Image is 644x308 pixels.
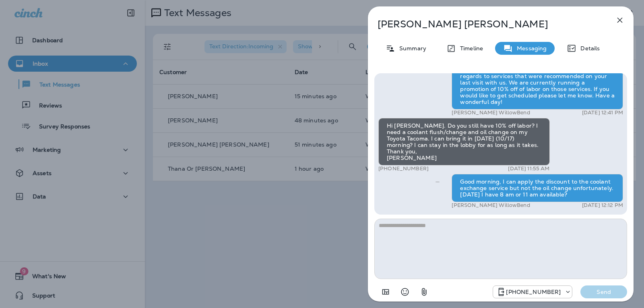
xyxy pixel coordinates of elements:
div: This is [PERSON_NAME] from [GEOGRAPHIC_DATA] Automotive, I am reaching out to you [DATE] in regar... [452,56,623,110]
span: Sent [436,178,440,185]
button: Select an emoji [397,284,413,300]
p: [PHONE_NUMBER] [506,289,561,295]
p: Summary [395,45,426,52]
p: [PERSON_NAME] [PERSON_NAME] [378,19,597,30]
button: Add in a premade template [378,284,394,300]
p: Timeline [456,45,483,52]
div: Good morning, I can apply the discount to the coolant exchange service but not the oil change unf... [452,174,623,202]
p: [PHONE_NUMBER] [378,165,429,172]
p: [PERSON_NAME] WillowBend [452,110,530,116]
div: +1 (813) 497-4455 [493,287,572,297]
p: [DATE] 12:12 PM [582,202,623,209]
p: [PERSON_NAME] WillowBend [452,202,530,209]
p: Messaging [513,45,547,52]
p: [DATE] 12:41 PM [582,110,623,116]
p: Details [576,45,600,52]
div: Hi [PERSON_NAME]. Do you still have 10% off labor? I need a coolant flush/change and oil change o... [378,118,550,165]
p: [DATE] 11:55 AM [508,165,549,172]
